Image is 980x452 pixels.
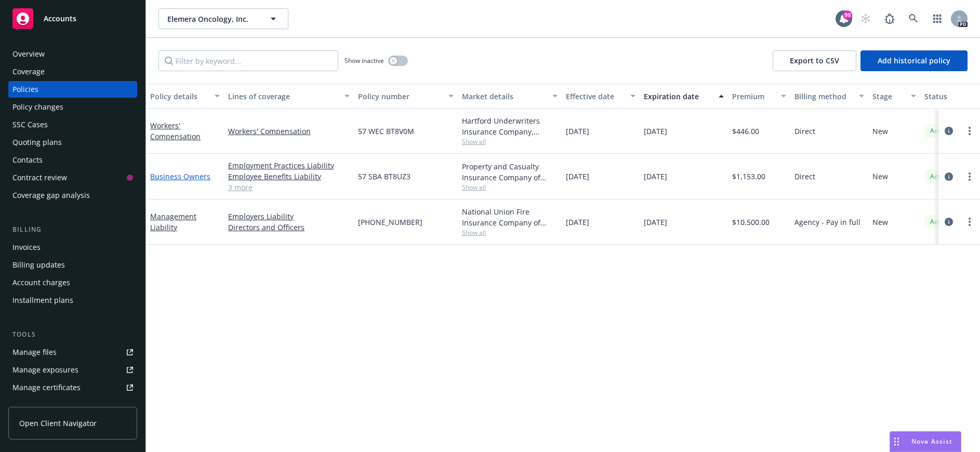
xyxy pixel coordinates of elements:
[929,172,949,181] span: Active
[354,84,458,109] button: Policy number
[8,379,137,396] a: Manage certificates
[790,84,868,109] button: Billing method
[790,56,839,65] span: Export to CSV
[12,46,45,62] div: Overview
[358,171,410,182] span: 57 SBA BT8UZ3
[228,171,350,182] a: Employee Benefits Liability
[462,161,558,183] div: Property and Casualty Insurance Company of [GEOGRAPHIC_DATA], Hartford Insurance Group
[8,99,137,115] a: Policy changes
[773,50,856,71] button: Export to CSV
[228,182,350,193] a: 3 more
[8,292,137,309] a: Installment plans
[843,10,852,20] div: 99
[462,137,558,146] span: Show all
[943,125,955,137] a: circleInformation
[794,171,815,182] span: Direct
[644,126,667,137] span: [DATE]
[12,397,61,414] div: Manage BORs
[890,431,961,452] button: Nova Assist
[167,14,257,24] span: Elemera Oncology, Inc.
[903,8,924,29] a: Search
[12,169,67,186] div: Contract review
[228,211,350,222] a: Employers Liability
[150,91,208,102] div: Policy details
[963,125,976,137] a: more
[150,121,201,141] a: Workers' Compensation
[12,187,90,204] div: Coverage gap analysis
[911,437,952,446] span: Nova Assist
[146,84,224,109] button: Policy details
[150,211,196,232] a: Management Liability
[12,362,78,378] div: Manage exposures
[228,91,338,102] div: Lines of coverage
[224,84,354,109] button: Lines of coverage
[462,228,558,237] span: Show all
[358,126,414,137] span: 57 WEC BT8V0M
[12,292,73,309] div: Installment plans
[794,126,815,137] span: Direct
[8,46,137,62] a: Overview
[8,224,137,235] div: Billing
[8,239,137,256] a: Invoices
[566,217,589,228] span: [DATE]
[644,91,712,102] div: Expiration date
[228,222,350,233] a: Directors and Officers
[8,81,137,98] a: Policies
[8,169,137,186] a: Contract review
[12,239,41,256] div: Invoices
[943,216,955,228] a: circleInformation
[794,217,860,228] span: Agency - Pay in full
[566,171,589,182] span: [DATE]
[8,329,137,340] div: Tools
[8,134,137,151] a: Quoting plans
[12,116,48,133] div: SSC Cases
[12,134,62,151] div: Quoting plans
[158,8,288,29] button: Elemera Oncology, Inc.
[963,170,976,183] a: more
[228,126,350,137] a: Workers' Compensation
[872,126,888,137] span: New
[8,344,137,361] a: Manage files
[150,171,210,181] a: Business Owners
[12,379,81,396] div: Manage certificates
[644,217,667,228] span: [DATE]
[872,91,905,102] div: Stage
[860,50,968,71] button: Add historical policy
[345,56,384,65] span: Show inactive
[8,152,137,168] a: Contacts
[732,91,775,102] div: Premium
[872,171,888,182] span: New
[868,84,920,109] button: Stage
[8,257,137,273] a: Billing updates
[732,171,765,182] span: $1,153.00
[358,217,422,228] span: [PHONE_NUMBER]
[872,217,888,228] span: New
[8,274,137,291] a: Account charges
[8,116,137,133] a: SSC Cases
[458,84,562,109] button: Market details
[8,397,137,414] a: Manage BORs
[927,8,948,29] a: Switch app
[732,217,770,228] span: $10,500.00
[8,362,137,378] a: Manage exposures
[943,170,955,183] a: circleInformation
[566,126,589,137] span: [DATE]
[12,257,65,273] div: Billing updates
[462,91,546,102] div: Market details
[732,126,759,137] span: $446.00
[12,274,70,291] div: Account charges
[963,216,976,228] a: more
[462,206,558,228] div: National Union Fire Insurance Company of [GEOGRAPHIC_DATA], [GEOGRAPHIC_DATA], AIG
[855,8,876,29] a: Start snowing
[878,56,950,65] span: Add historical policy
[929,217,949,227] span: Active
[8,187,137,204] a: Coverage gap analysis
[228,160,350,171] a: Employment Practices Liability
[644,171,667,182] span: [DATE]
[929,126,949,136] span: Active
[12,63,45,80] div: Coverage
[12,152,43,168] div: Contacts
[12,81,38,98] div: Policies
[462,183,558,192] span: Show all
